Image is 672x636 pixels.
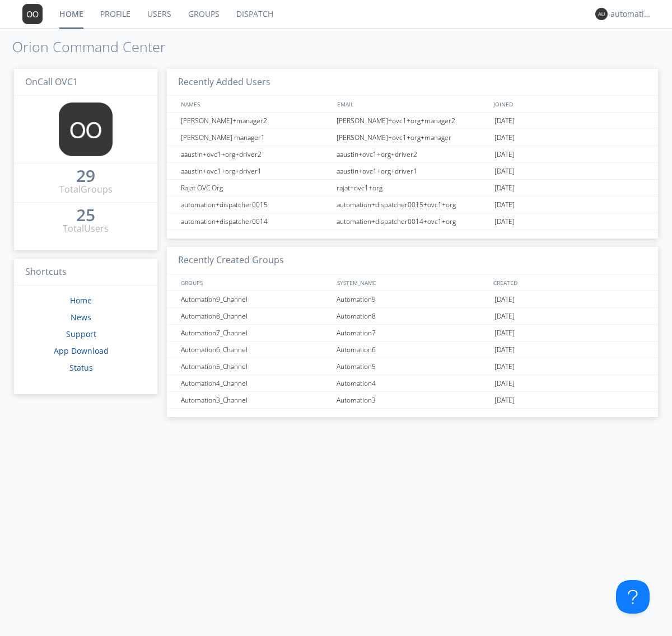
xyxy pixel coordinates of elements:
div: aaustin+ovc1+org+driver1 [334,163,492,179]
a: Automation3_ChannelAutomation3[DATE] [167,392,658,409]
div: aaustin+ovc1+org+driver2 [178,146,333,162]
a: Automation5_ChannelAutomation5[DATE] [167,358,658,375]
div: Automation9 [334,291,492,307]
h3: Shortcuts [14,259,157,286]
div: Automation4 [334,375,492,391]
h3: Recently Added Users [167,69,658,96]
div: 29 [76,170,95,181]
a: Automation9_ChannelAutomation9[DATE] [167,291,658,308]
div: JOINED [491,96,647,112]
div: automation+dispatcher0015 [178,197,333,213]
a: Support [66,329,96,339]
img: 373638.png [59,102,113,156]
span: [DATE] [494,342,515,358]
div: rajat+ovc1+org [334,180,492,196]
div: Automation6 [334,342,492,358]
span: [DATE] [494,180,515,197]
a: aaustin+ovc1+org+driver1aaustin+ovc1+org+driver1[DATE] [167,163,658,180]
h3: Recently Created Groups [167,247,658,274]
a: Automation7_ChannelAutomation7[DATE] [167,325,658,342]
div: Automation7 [334,325,492,341]
div: Automation9_Channel [178,291,333,307]
span: [DATE] [494,375,515,392]
a: Home [70,295,92,306]
div: Automation3 [334,392,492,408]
div: [PERSON_NAME]+ovc1+org+manager [334,129,492,146]
span: [DATE] [494,113,515,129]
a: Automation6_ChannelAutomation6[DATE] [167,342,658,358]
span: [DATE] [494,163,515,180]
div: [PERSON_NAME] manager1 [178,129,333,146]
span: OnCall OVC1 [25,76,78,88]
span: [DATE] [494,392,515,409]
a: [PERSON_NAME]+manager2[PERSON_NAME]+ovc1+org+manager2[DATE] [167,113,658,129]
div: CREATED [491,274,647,291]
div: Automation5 [334,358,492,375]
div: Automation4_Channel [178,375,333,391]
a: Rajat OVC Orgrajat+ovc1+org[DATE] [167,180,658,197]
div: automation+dispatcher0015+ovc1+org [334,197,492,213]
div: Total Users [63,222,109,235]
span: [DATE] [494,358,515,375]
img: 373638.png [22,4,43,24]
div: Rajat OVC Org [178,180,333,196]
div: automation+dispatcher0014 [178,213,333,230]
a: automation+dispatcher0015automation+dispatcher0015+ovc1+org[DATE] [167,197,658,213]
a: Automation8_ChannelAutomation8[DATE] [167,308,658,325]
div: SYSTEM_NAME [334,274,491,291]
div: Total Groups [59,183,113,196]
a: App Download [54,345,109,356]
div: NAMES [178,96,332,112]
span: [DATE] [494,146,515,163]
a: 25 [76,209,95,222]
span: [DATE] [494,129,515,146]
div: [PERSON_NAME]+ovc1+org+manager2 [334,113,492,129]
a: Status [69,362,93,373]
a: News [71,312,91,322]
div: automation+dispatcher0014+ovc1+org [334,213,492,230]
span: [DATE] [494,291,515,308]
a: Automation4_ChannelAutomation4[DATE] [167,375,658,392]
div: Automation8_Channel [178,308,333,324]
div: Automation6_Channel [178,342,333,358]
div: automation+dispatcher0014 [610,8,652,20]
span: [DATE] [494,308,515,325]
div: Automation8 [334,308,492,324]
div: Automation3_Channel [178,392,333,408]
a: aaustin+ovc1+org+driver2aaustin+ovc1+org+driver2[DATE] [167,146,658,163]
span: [DATE] [494,197,515,213]
a: [PERSON_NAME] manager1[PERSON_NAME]+ovc1+org+manager[DATE] [167,129,658,146]
div: GROUPS [178,274,332,291]
div: 25 [76,209,95,221]
a: automation+dispatcher0014automation+dispatcher0014+ovc1+org[DATE] [167,213,658,230]
div: [PERSON_NAME]+manager2 [178,113,333,129]
div: Automation7_Channel [178,325,333,341]
div: EMAIL [334,96,491,112]
img: 373638.png [595,8,608,20]
span: [DATE] [494,325,515,342]
div: Automation5_Channel [178,358,333,375]
span: [DATE] [494,213,515,230]
div: aaustin+ovc1+org+driver1 [178,163,333,179]
a: 29 [76,170,95,183]
iframe: Toggle Customer Support [616,580,650,614]
div: aaustin+ovc1+org+driver2 [334,146,492,162]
